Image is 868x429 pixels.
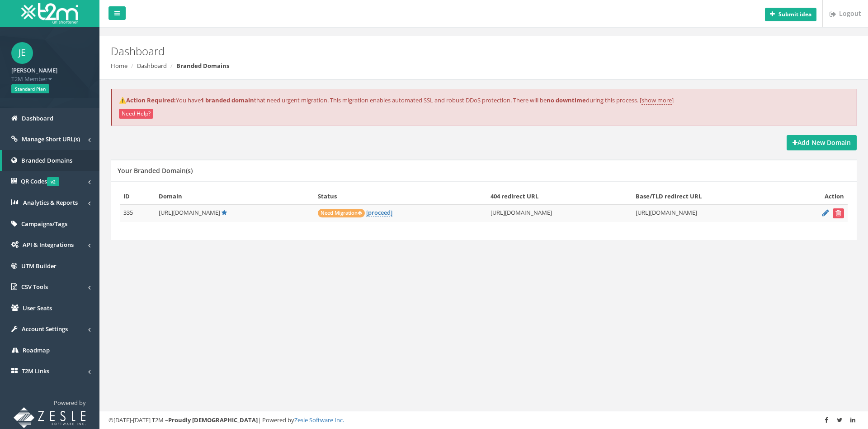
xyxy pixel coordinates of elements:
[23,346,50,354] span: Roadmap
[21,156,72,164] span: Branded Domains
[21,283,48,291] span: CSV Tools
[11,75,88,83] span: T2M Member
[23,241,74,249] span: API & Integrations
[47,177,59,186] span: v2
[22,367,49,375] span: T2M Links
[21,177,59,185] span: QR Codes
[314,188,487,204] th: Status
[21,220,67,228] span: Campaigns/Tags
[108,416,859,424] div: ©[DATE]-[DATE] T2M – | Powered by
[632,204,787,222] td: [URL][DOMAIN_NAME]
[23,198,78,207] span: Analytics & Reports
[11,84,49,93] span: Standard Plan
[201,96,254,104] strong: 1 branded domain
[176,62,229,70] strong: Branded Domains
[14,407,86,428] img: T2M URL Shortener powered by Zesle Software Inc.
[118,167,193,174] h5: Your Branded Domain(s)
[793,138,851,147] strong: Add New Domain
[120,188,155,204] th: ID
[111,45,730,57] h2: Dashboard
[642,96,672,105] a: show more
[21,3,78,24] img: T2M
[787,135,857,150] a: Add New Domain
[119,109,153,119] button: Need Help?
[23,304,52,312] span: User Seats
[22,135,80,143] span: Manage Short URL(s)
[787,188,848,204] th: Action
[318,209,365,217] span: Need Migration
[119,96,176,104] strong: ⚠️Action Required:
[11,64,88,83] a: [PERSON_NAME] T2M Member
[120,204,155,222] td: 335
[119,96,849,105] p: You have that need urgent migration. This migration enables automated SSL and robust DDoS protect...
[54,399,86,407] span: Powered by
[765,8,816,21] button: Submit idea
[155,188,314,204] th: Domain
[487,204,632,222] td: [URL][DOMAIN_NAME]
[111,62,127,70] a: Home
[487,188,632,204] th: 404 redirect URL
[778,10,811,18] b: Submit idea
[22,114,53,122] span: Dashboard
[366,208,392,217] a: [proceed]
[22,325,68,333] span: Account Settings
[137,62,167,70] a: Dashboard
[222,208,227,217] a: Default
[21,262,57,270] span: UTM Builder
[632,188,787,204] th: Base/TLD redirect URL
[294,416,344,424] a: Zesle Software Inc.
[11,42,33,64] span: JE
[168,416,258,424] strong: Proudly [DEMOGRAPHIC_DATA]
[547,96,586,104] strong: no downtime
[159,208,220,217] span: [URL][DOMAIN_NAME]
[11,66,57,74] strong: [PERSON_NAME]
